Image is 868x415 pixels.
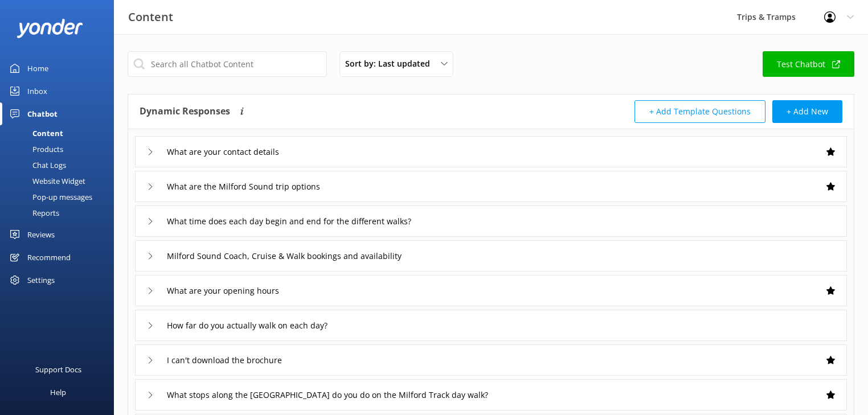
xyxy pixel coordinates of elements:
[763,51,854,77] a: Test Chatbot
[27,269,55,291] div: Settings
[7,205,59,221] div: Reports
[7,125,114,141] a: Content
[7,157,114,173] a: Chat Logs
[128,8,173,26] h3: Content
[772,100,842,123] button: + Add New
[7,157,66,173] div: Chat Logs
[27,102,58,125] div: Chatbot
[27,80,47,102] div: Inbox
[7,173,114,189] a: Website Widget
[7,189,92,205] div: Pop-up messages
[128,51,327,77] input: Search all Chatbot Content
[17,19,83,38] img: yonder-white-logo.png
[35,358,81,381] div: Support Docs
[27,246,71,269] div: Recommend
[7,125,63,141] div: Content
[345,57,437,70] span: Sort by: Last updated
[7,189,114,205] a: Pop-up messages
[7,205,114,221] a: Reports
[50,381,66,404] div: Help
[7,141,114,157] a: Products
[7,173,85,189] div: Website Widget
[27,223,55,246] div: Reviews
[140,100,230,123] h4: Dynamic Responses
[7,141,63,157] div: Products
[634,100,765,123] button: + Add Template Questions
[27,57,48,80] div: Home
